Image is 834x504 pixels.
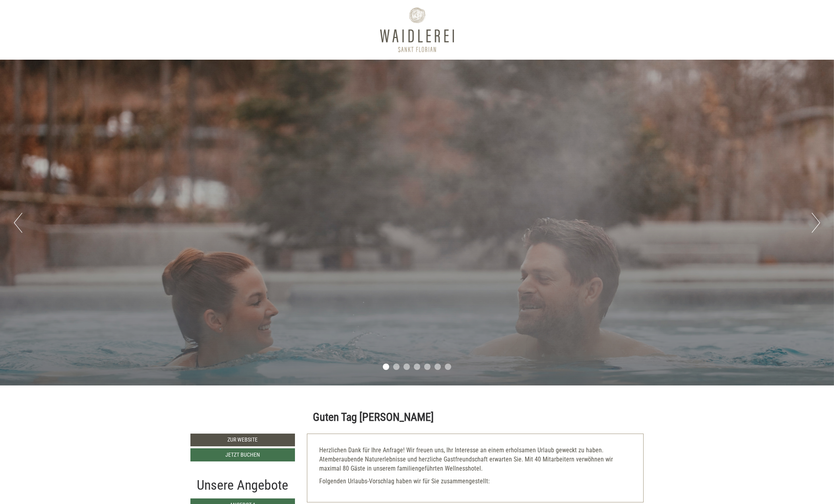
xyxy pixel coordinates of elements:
button: Previous [14,213,22,233]
h1: Guten Tag [PERSON_NAME] [313,411,434,424]
p: Herzlichen Dank für Ihre Anfrage! Wir freuen uns, Ihr Interesse an einem erholsamen Urlaub geweck... [319,446,632,473]
a: Jetzt buchen [190,448,295,461]
button: Next [812,213,820,233]
a: Zur Website [190,434,295,446]
p: Folgenden Urlaubs-Vorschlag haben wir für Sie zusammengestellt: [319,477,632,486]
div: Unsere Angebote [190,475,295,495]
